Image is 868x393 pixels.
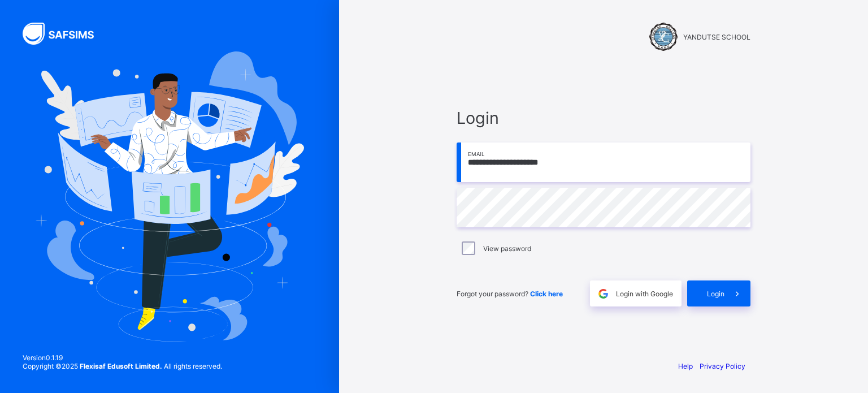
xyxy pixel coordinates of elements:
[700,362,745,370] a: Privacy Policy
[530,290,563,298] a: Click here
[23,362,222,370] span: Copyright © 2025 All rights reserved.
[597,287,610,300] img: google.396cfc9801f0270233282035f929180a.svg
[23,353,222,362] span: Version 0.1.19
[707,290,724,298] span: Login
[678,362,693,370] a: Help
[80,362,162,370] strong: Flexisaf Edusoft Limited.
[35,51,304,341] img: Hero Image
[457,290,563,298] span: Forgot your password?
[457,108,750,128] span: Login
[616,290,673,298] span: Login with Google
[483,244,531,253] label: View password
[683,33,750,41] span: YANDUTSE SCHOOL
[23,23,107,45] img: SAFSIMS Logo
